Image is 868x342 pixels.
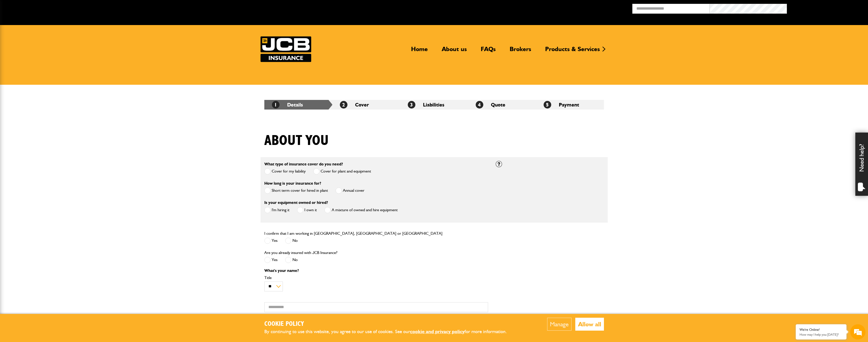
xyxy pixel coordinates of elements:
[575,318,604,331] button: Allow all
[400,100,468,110] li: Liabilities
[468,100,536,110] li: Quote
[264,269,488,273] p: What's your name?
[541,45,604,57] a: Products & Services
[476,101,483,109] span: 4
[264,132,329,149] h1: About you
[264,100,332,110] li: Details
[264,251,337,255] label: Are you already insured with JCB Insurance?
[408,101,415,109] span: 3
[336,187,364,194] label: Annual cover
[477,45,500,57] a: FAQs
[332,100,400,110] li: Cover
[410,329,465,334] a: cookie and privacy policy
[544,101,551,109] span: 5
[800,328,843,332] div: We're Online!
[264,320,515,328] h2: Cookie Policy
[438,45,471,57] a: About us
[264,207,289,213] label: I'm hiring it
[324,207,398,213] label: A mixture of owned and hire equipment
[272,101,280,109] span: 1
[264,231,442,236] label: I confirm that I am working in [GEOGRAPHIC_DATA], [GEOGRAPHIC_DATA] or [GEOGRAPHIC_DATA]
[264,181,321,185] label: How long is your insurance for?
[340,101,347,109] span: 2
[264,168,306,175] label: Cover for my liability
[264,276,488,280] label: Title
[855,133,868,196] div: Need help?
[297,207,317,213] label: I own it
[264,201,328,205] label: Is your equipment owned or hired?
[407,45,432,57] a: Home
[264,162,343,166] label: What type of insurance cover do you need?
[547,318,571,331] button: Manage
[264,238,278,244] label: Yes
[506,45,535,57] a: Brokers
[264,257,278,263] label: Yes
[313,168,371,175] label: Cover for plant and equipment
[264,328,515,336] p: By continuing to use this website, you agree to our use of cookies. See our for more information.
[285,257,298,263] label: No
[787,4,864,12] button: Broker Login
[800,333,843,336] p: How may I help you today?
[261,36,311,62] img: JCB Insurance Services logo
[261,36,311,62] a: JCB Insurance Services
[285,238,298,244] label: No
[264,187,328,194] label: Short term cover for hired in plant
[536,100,604,110] li: Payment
